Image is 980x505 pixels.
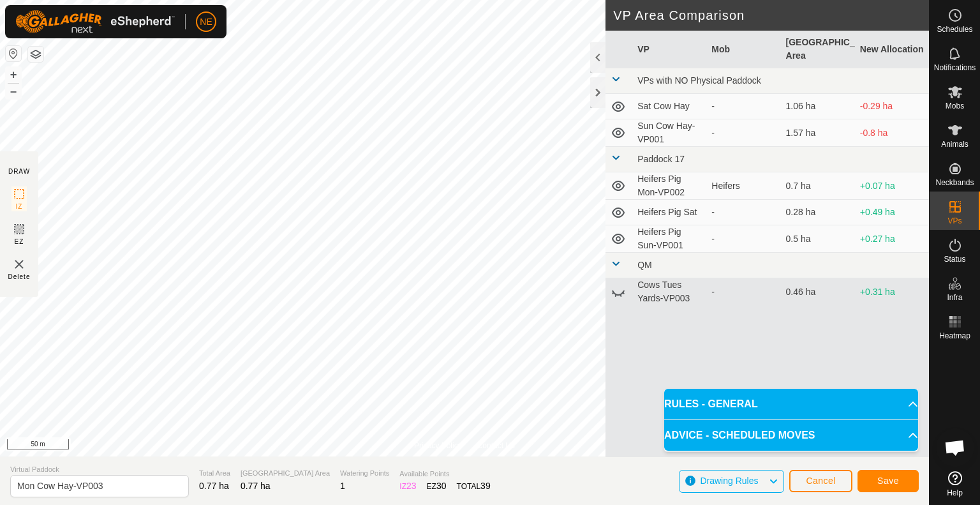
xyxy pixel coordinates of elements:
[200,15,212,29] span: NE
[637,75,761,86] span: VPs with NO Physical Paddock
[937,26,972,33] span: Schedules
[457,479,491,493] div: TOTAL
[399,469,490,479] span: Available Points
[930,466,980,502] a: Help
[632,225,706,253] td: Heifers Pig Sun-VP001
[711,100,775,113] div: -
[15,237,24,246] span: EZ
[947,489,963,497] span: Help
[637,154,685,164] span: Paddock 17
[399,479,416,493] div: IZ
[855,278,929,306] td: +0.31 ha
[711,206,775,219] div: -
[427,479,447,493] div: EZ
[711,179,775,193] div: Heifers
[855,31,929,68] th: New Allocation
[664,428,815,443] span: ADVICE - SCHEDULED MOVES
[855,225,929,253] td: +0.27 ha
[711,126,775,140] div: -
[877,476,899,486] span: Save
[632,119,706,147] td: Sun Cow Hay-VP001
[632,94,706,119] td: Sat Cow Hay
[711,285,775,299] div: -
[8,272,31,282] span: Delete
[414,440,462,451] a: Privacy Policy
[935,179,974,186] span: Neckbands
[480,481,491,491] span: 39
[10,464,189,475] span: Virtual Paddock
[199,481,229,491] span: 0.77 ha
[28,47,43,62] button: Map Layers
[241,468,330,479] span: [GEOGRAPHIC_DATA] Area
[664,389,918,419] p-accordion-header: RULES - GENERAL
[781,200,855,225] td: 0.28 ha
[340,481,345,491] span: 1
[711,232,775,246] div: -
[781,278,855,306] td: 0.46 ha
[706,31,780,68] th: Mob
[855,172,929,200] td: +0.07 ha
[806,476,836,486] span: Cancel
[781,119,855,147] td: 1.57 ha
[6,84,21,99] button: –
[781,94,855,119] td: 1.06 ha
[241,481,271,491] span: 0.77 ha
[6,67,21,82] button: +
[936,428,974,467] div: Open chat
[857,470,919,492] button: Save
[941,140,969,148] span: Animals
[15,10,175,33] img: Gallagher Logo
[789,470,852,492] button: Cancel
[781,225,855,253] td: 0.5 ha
[700,476,758,486] span: Drawing Rules
[632,278,706,306] td: Cows Tues Yards-VP003
[6,46,21,61] button: Reset Map
[664,396,758,412] span: RULES - GENERAL
[934,64,976,72] span: Notifications
[855,119,929,147] td: -0.8 ha
[781,172,855,200] td: 0.7 ha
[637,260,652,270] span: QM
[947,217,961,225] span: VPs
[11,257,27,272] img: VP
[436,481,447,491] span: 30
[855,94,929,119] td: -0.29 ha
[855,200,929,225] td: +0.49 ha
[477,440,515,451] a: Contact Us
[340,468,389,479] span: Watering Points
[8,167,30,176] div: DRAW
[781,31,855,68] th: [GEOGRAPHIC_DATA] Area
[939,332,970,340] span: Heatmap
[199,468,230,479] span: Total Area
[613,8,929,23] h2: VP Area Comparison
[947,294,962,301] span: Infra
[632,31,706,68] th: VP
[632,172,706,200] td: Heifers Pig Mon-VP002
[632,200,706,225] td: Heifers Pig Sat
[16,202,23,211] span: IZ
[946,102,964,110] span: Mobs
[944,255,965,263] span: Status
[406,481,417,491] span: 23
[664,420,918,451] p-accordion-header: ADVICE - SCHEDULED MOVES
